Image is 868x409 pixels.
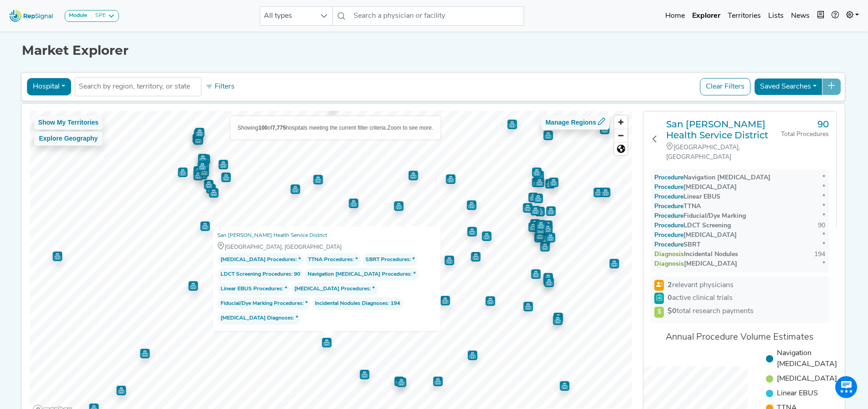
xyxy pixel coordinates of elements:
[27,78,71,95] button: Hospital
[765,7,787,25] a: Lists
[543,276,553,286] div: Map marker
[654,231,737,240] div: [MEDICAL_DATA]
[220,255,295,264] span: [MEDICAL_DATA] Procedures
[663,251,684,258] span: Diagnosis
[540,242,550,252] div: Map marker
[724,7,765,25] a: Territories
[528,193,538,202] div: Map marker
[394,377,404,386] div: Map marker
[34,131,103,146] button: Explore Geography
[197,170,207,179] div: Map marker
[593,188,603,197] div: Map marker
[315,299,388,308] span: Incidental Nodules Diagnoses
[308,255,353,264] span: TTNA Procedures
[546,206,555,216] div: Map marker
[651,330,829,344] div: Annual Procedure Volume Estimates
[444,256,454,265] div: Map marker
[654,202,701,211] div: TTNA
[536,220,545,230] div: Map marker
[654,183,737,192] div: [MEDICAL_DATA]
[818,221,825,231] div: 90
[193,171,203,180] div: Map marker
[543,220,552,230] div: Map marker
[666,119,781,141] a: San [PERSON_NAME] Health Service District
[614,115,627,129] button: Zoom in
[535,220,544,230] div: Map marker
[322,337,332,347] div: Map marker
[350,6,524,26] input: Search a physician or facility
[396,378,406,387] div: Map marker
[534,178,544,187] div: Map marker
[195,128,204,137] div: Map marker
[668,294,672,302] strong: 0
[663,241,683,248] span: Procedure
[654,259,737,269] div: [MEDICAL_DATA]
[668,282,672,289] strong: 2
[440,296,450,305] div: Map marker
[217,242,436,252] div: [GEOGRAPHIC_DATA], [GEOGRAPHIC_DATA]
[221,173,231,182] div: Map marker
[308,270,411,279] span: Navigation [MEDICAL_DATA] Procedures
[663,184,683,191] span: Procedure
[467,351,477,360] div: Map marker
[203,79,237,94] button: Filters
[198,154,207,163] div: Map marker
[663,222,683,229] span: Procedure
[545,179,555,189] div: Map marker
[218,160,228,169] div: Map marker
[193,166,203,176] div: Map marker
[688,7,724,25] a: Explorer
[531,269,540,279] div: Map marker
[360,370,369,379] div: Map marker
[22,43,847,58] h1: Market Explorer
[194,129,203,139] div: Map marker
[535,207,544,216] div: Map marker
[532,168,541,177] div: Map marker
[408,171,418,180] div: Map marker
[217,268,303,281] span: : 90
[781,130,829,139] div: Total Procedures
[544,278,554,287] div: Map marker
[549,178,558,187] div: Map marker
[766,388,837,399] li: Linear EBUS
[787,7,813,25] a: News
[534,233,544,242] div: Map marker
[614,142,627,155] button: Reset bearing to north
[541,234,550,244] div: Map marker
[217,231,327,240] a: San [PERSON_NAME] Health Service District
[92,12,106,20] div: SPE
[140,349,149,358] div: Map marker
[365,255,410,264] span: SBRT Procedures
[530,206,540,215] div: Map marker
[668,308,754,315] span: total research payments
[543,224,552,234] div: Map marker
[766,348,837,370] li: Navigation [MEDICAL_DATA]
[535,231,544,241] div: Map marker
[197,162,207,171] div: Map marker
[116,386,126,395] div: Map marker
[601,188,610,197] div: Map marker
[200,155,210,164] div: Map marker
[534,171,544,180] div: Map marker
[553,313,563,322] div: Map marker
[528,222,538,232] div: Map marker
[313,174,323,184] div: Map marker
[663,203,683,210] span: Procedure
[654,221,731,231] div: LDCT Screening
[530,219,539,229] div: Map marker
[543,131,553,140] div: Map marker
[69,13,87,18] strong: Module
[663,213,683,220] span: Procedure
[654,250,738,259] div: Incidental Nodules
[662,7,688,25] a: Home
[290,184,300,194] div: Map marker
[754,78,822,95] button: Saved Searches
[538,221,547,231] div: Map marker
[654,173,770,183] div: Navigation [MEDICAL_DATA]
[536,220,545,230] div: Map marker
[312,297,403,310] span: : 194
[663,174,683,181] span: Procedure
[209,188,218,198] div: Map marker
[467,227,477,236] div: Map marker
